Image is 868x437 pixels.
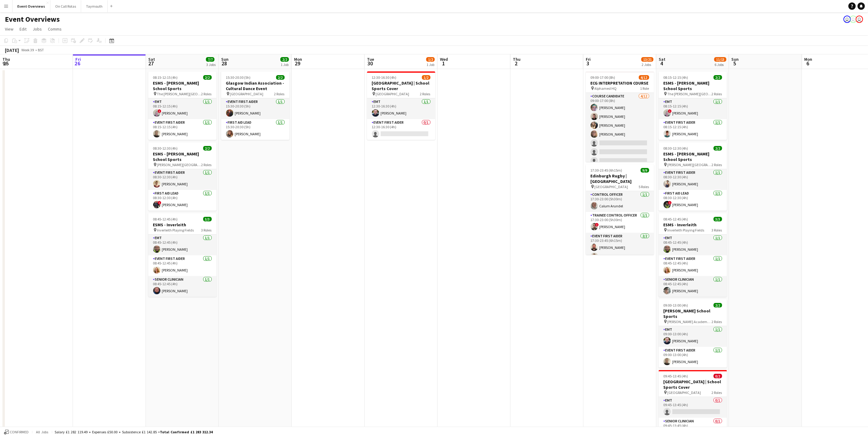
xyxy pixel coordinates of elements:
[639,75,649,80] span: 4/12
[201,92,212,96] span: 2 Roles
[148,255,217,276] app-card-role: Event First Aider1/108:45-12:45 (4h)[PERSON_NAME]
[274,92,285,96] span: 2 Roles
[642,62,653,67] div: 2 Jobs
[48,26,62,32] span: Comms
[148,190,217,211] app-card-role: First Aid Lead1/108:30-12:30 (4h)![PERSON_NAME]
[732,56,739,62] span: Sun
[221,56,229,62] span: Sun
[5,15,60,24] h1: Event Overviews
[586,164,654,255] app-job-card: 17:30-23:45 (6h15m)9/9Edinburgh Rugby | [GEOGRAPHIC_DATA] [GEOGRAPHIC_DATA]5 RolesControl Officer...
[420,92,430,96] span: 2 Roles
[153,75,178,80] span: 08:15-12:15 (4h)
[2,56,10,62] span: Thu
[714,146,722,151] span: 2/2
[585,60,591,67] span: 3
[148,142,217,211] div: 08:30-12:30 (4h)2/2ESMS - [PERSON_NAME] School Sports [PERSON_NAME][GEOGRAPHIC_DATA]2 RolesEvent ...
[664,75,688,80] span: 08:15-12:15 (4h)
[226,75,251,80] span: 15:30-20:30 (5h)
[712,92,722,96] span: 2 Roles
[3,429,30,435] button: Confirmed
[221,98,290,119] app-card-role: Event First Aider1/115:30-20:30 (5h)[PERSON_NAME]
[715,62,726,67] div: 6 Jobs
[20,26,27,32] span: Edit
[659,169,727,190] app-card-role: Event First Aider1/108:30-12:30 (4h)[PERSON_NAME]
[5,47,19,53] div: [DATE]
[426,57,435,62] span: 1/2
[850,16,857,23] app-user-avatar: Operations Team
[586,191,654,212] app-card-role: Control Officer1/117:30-23:00 (5h30m)Calum Arundel
[659,142,727,211] app-job-card: 08:30-12:30 (4h)2/2ESMS - [PERSON_NAME] School Sports [PERSON_NAME][GEOGRAPHIC_DATA]2 RolesEvent ...
[17,25,29,33] a: Edit
[804,60,812,67] span: 6
[659,299,727,368] app-job-card: 09:00-13:00 (4h)2/2[PERSON_NAME] School Sports [PERSON_NAME] Academy Playing Fields2 RolesEMT1/10...
[591,168,622,173] span: 17:30-23:45 (6h15m)
[712,228,722,232] span: 3 Roles
[147,60,155,67] span: 27
[595,184,628,189] span: [GEOGRAPHIC_DATA]
[659,276,727,297] app-card-role: Senior Clinician1/108:45-12:45 (4h)[PERSON_NAME]
[148,169,217,190] app-card-role: Event First Aider1/108:30-12:30 (4h)[PERSON_NAME]
[366,60,374,67] span: 30
[221,71,290,140] app-job-card: 15:30-20:30 (5h)2/2Glasgow Indian Association - Cultural Dance Event [GEOGRAPHIC_DATA]2 RolesEven...
[513,56,520,62] span: Thu
[659,397,727,418] app-card-role: EMT0/109:45-13:45 (4h)
[221,119,290,140] app-card-role: First Aid Lead1/115:30-20:30 (5h)[PERSON_NAME]
[641,57,654,62] span: 13/21
[201,228,212,232] span: 3 Roles
[586,173,654,184] h3: Edinburgh Rugby | [GEOGRAPHIC_DATA]
[367,71,435,140] div: 12:30-16:30 (4h)1/2[GEOGRAPHIC_DATA] | School Sports Cover [GEOGRAPHIC_DATA]2 RolesEMT1/112:30-16...
[148,222,217,228] h3: ESMS - Inverleith
[659,379,727,390] h3: [GEOGRAPHIC_DATA] | School Sports Cover
[659,235,727,255] app-card-role: EMT1/108:45-12:45 (4h)[PERSON_NAME]
[148,213,217,297] app-job-card: 08:45-12:45 (4h)3/3ESMS - Inverleith Inverleith Playing Fields3 RolesEMT1/108:45-12:45 (4h)[PERSO...
[148,56,155,62] span: Sat
[157,92,201,96] span: The [PERSON_NAME][GEOGRAPHIC_DATA]
[81,0,108,12] button: Taymouth
[30,25,44,33] a: Jobs
[714,75,722,80] span: 2/2
[427,62,434,67] div: 1 Job
[586,93,654,211] app-card-role: Course Candidate4/1209:00-17:00 (8h)[PERSON_NAME][PERSON_NAME][PERSON_NAME][PERSON_NAME]
[641,168,649,173] span: 9/9
[294,56,302,62] span: Mon
[203,217,212,221] span: 3/3
[422,75,430,80] span: 1/2
[367,56,374,62] span: Tue
[203,146,212,151] span: 2/2
[160,430,213,434] span: Total Confirmed £1 283 312.34
[220,60,229,67] span: 28
[586,71,654,162] app-job-card: 09:00-17:00 (8h)4/12ECG INTERPRETATION COURSE Alphamed HQ1 RoleCourse Candidate4/1209:00-17:00 (8...
[664,374,688,378] span: 09:45-13:45 (4h)
[13,0,50,12] button: Event Overviews
[586,56,591,62] span: Fri
[731,60,739,67] span: 5
[659,255,727,276] app-card-role: Event First Aider1/108:45-12:45 (4h)[PERSON_NAME]
[659,347,727,368] app-card-role: Event First Aider1/109:00-13:00 (4h)[PERSON_NAME]
[659,213,727,297] app-job-card: 08:45-12:45 (4h)3/3ESMS - Inverleith Inverleith Playing Fields3 RolesEMT1/108:45-12:45 (4h)[PERSO...
[372,75,397,80] span: 12:30-16:30 (4h)
[659,222,727,228] h3: ESMS - Inverleith
[38,48,44,52] div: BST
[50,0,81,12] button: On Call Rotas
[148,71,217,140] app-job-card: 08:15-12:15 (4h)2/2ESMS - [PERSON_NAME] School Sports The [PERSON_NAME][GEOGRAPHIC_DATA]2 RolesEM...
[148,119,217,140] app-card-role: Event First Aider1/108:15-12:15 (4h)[PERSON_NAME]
[664,217,688,221] span: 08:45-12:45 (4h)
[75,56,81,62] span: Fri
[639,184,649,189] span: 5 Roles
[659,308,727,319] h3: [PERSON_NAME] School Sports
[668,162,712,167] span: [PERSON_NAME][GEOGRAPHIC_DATA]
[664,146,688,151] span: 08:30-12:30 (4h)
[33,26,42,32] span: Jobs
[659,80,727,91] h3: ESMS - [PERSON_NAME] School Sports
[668,228,704,232] span: Inverleith Playing Fields
[659,119,727,140] app-card-role: Event First Aider1/108:15-12:15 (4h)[PERSON_NAME]
[664,303,688,308] span: 09:00-13:00 (4h)
[74,60,81,67] span: 26
[367,98,435,119] app-card-role: EMT1/112:30-16:30 (4h)[PERSON_NAME]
